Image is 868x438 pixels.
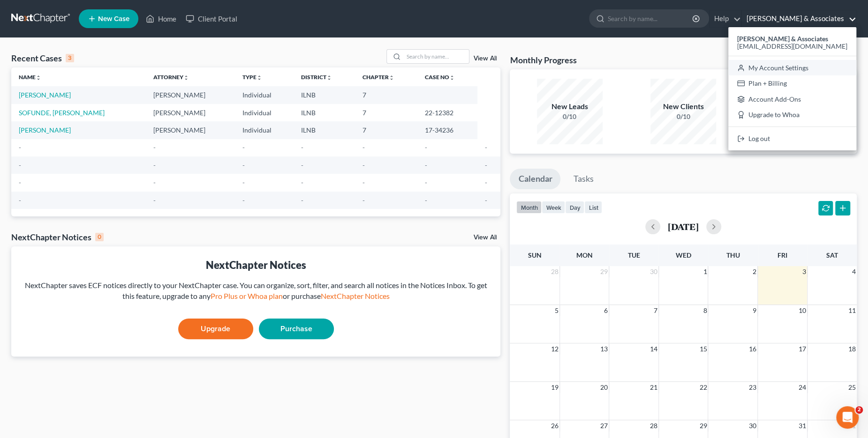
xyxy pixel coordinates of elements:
a: [PERSON_NAME] & Associates [742,10,856,27]
span: - [242,196,245,204]
a: Upgrade [178,319,253,339]
a: My Account Settings [728,60,856,76]
td: Individual [235,86,294,104]
span: Thu [726,251,740,259]
a: [PERSON_NAME] [19,126,71,134]
i: unfold_more [326,75,332,81]
button: month [516,201,542,214]
span: - [425,178,427,186]
div: 0/10 [650,112,716,121]
a: Account Add-Ons [728,91,856,107]
span: Sun [528,251,542,259]
div: NextChapter Notices [11,231,104,243]
span: 16 [748,343,757,355]
span: 30 [649,266,658,277]
span: 19 [550,382,559,393]
span: 12 [550,343,559,355]
td: [PERSON_NAME] [146,86,235,104]
span: - [362,143,365,151]
span: 10 [798,305,807,316]
span: - [485,196,487,204]
span: 2 [752,266,757,277]
a: Purchase [259,319,334,339]
span: 31 [798,420,807,431]
span: 25 [847,382,857,393]
span: 28 [550,266,559,277]
span: 7 [653,305,658,316]
div: New Leads [537,101,603,112]
strong: [PERSON_NAME] & Associates [737,35,828,43]
div: 0/10 [537,112,603,121]
span: 5 [554,305,559,316]
button: week [542,201,565,214]
span: 20 [599,382,609,393]
span: - [19,143,21,151]
span: 28 [649,420,658,431]
div: [PERSON_NAME] & Associates [728,27,856,150]
span: Wed [676,251,691,259]
div: NextChapter Notices [19,258,493,272]
a: Home [141,10,181,27]
a: View All [473,55,497,62]
span: 11 [847,305,857,316]
a: Chapterunfold_more [362,74,394,81]
button: day [565,201,584,214]
span: - [425,161,427,169]
span: - [19,196,21,204]
a: SOFUNDE, [PERSON_NAME] [19,109,105,117]
span: - [301,196,303,204]
td: [PERSON_NAME] [146,121,235,139]
td: [PERSON_NAME] [146,104,235,121]
i: unfold_more [449,75,455,81]
span: 26 [550,420,559,431]
span: - [301,161,303,169]
span: - [362,196,365,204]
span: - [362,161,365,169]
span: Tue [628,251,640,259]
a: Attorneyunfold_more [153,74,189,81]
td: ILNB [294,104,355,121]
span: [EMAIL_ADDRESS][DOMAIN_NAME] [737,42,847,50]
a: Nameunfold_more [19,74,41,81]
h3: Monthly Progress [510,54,576,66]
a: Case Nounfold_more [425,74,455,81]
a: Typeunfold_more [242,74,262,81]
span: Fri [777,251,787,259]
td: 7 [355,121,417,139]
span: 30 [748,420,757,431]
span: - [19,161,21,169]
span: - [485,161,487,169]
span: - [485,178,487,186]
i: unfold_more [389,75,394,81]
div: Recent Cases [11,52,74,64]
span: Mon [576,251,592,259]
span: - [425,196,427,204]
a: Calendar [510,169,560,189]
td: 17-34236 [417,121,477,139]
a: Districtunfold_more [301,74,332,81]
td: 22-12382 [417,104,477,121]
iframe: Intercom live chat [836,406,859,429]
span: - [242,143,245,151]
i: unfold_more [257,75,262,81]
i: unfold_more [183,75,189,81]
span: - [153,196,156,204]
td: ILNB [294,86,355,104]
span: 23 [748,382,757,393]
td: 7 [355,86,417,104]
a: NextChapter Notices [321,291,390,300]
span: - [362,178,365,186]
h2: [DATE] [668,222,699,231]
a: Upgrade to Whoa [728,107,856,123]
span: - [485,143,487,151]
span: 8 [702,305,708,316]
a: Help [709,10,741,27]
span: 17 [798,343,807,355]
span: 22 [698,382,708,393]
span: 18 [847,343,857,355]
input: Search by name... [608,10,694,27]
span: - [301,178,303,186]
span: 29 [599,266,609,277]
span: 24 [798,382,807,393]
span: - [153,161,156,169]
